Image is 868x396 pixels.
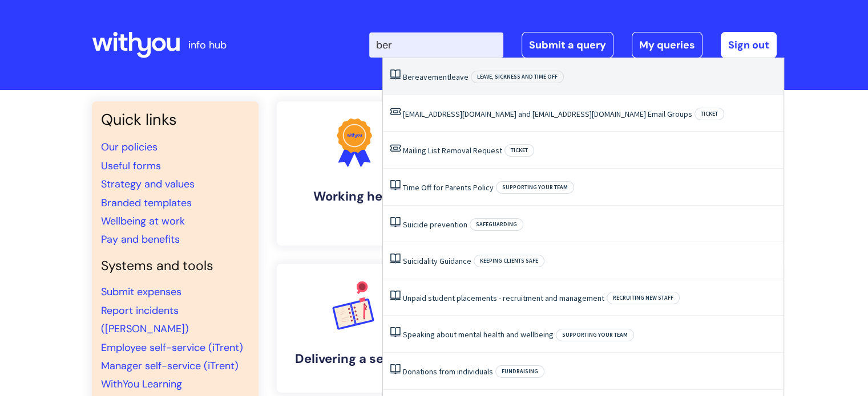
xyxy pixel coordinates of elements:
a: Mailing List Removal Request [403,145,502,156]
a: Bereavementleave [403,72,469,82]
a: Working here [277,101,432,246]
span: Supporting your team [496,181,574,194]
a: Submit expenses [101,285,181,299]
a: Branded templates [101,196,192,210]
a: Suicide prevention [403,219,467,230]
span: Supporting your team [556,329,634,341]
span: Ticket [504,144,534,157]
a: Donations from individuals [403,366,493,377]
h4: Working here [286,189,423,204]
a: Submit a query [522,32,613,58]
h4: Delivering a service [286,352,423,366]
a: Report incidents ([PERSON_NAME]) [101,304,189,336]
a: Our policies [101,140,158,154]
a: Sign out [721,32,777,58]
span: Bereavement [403,72,450,82]
span: Recruiting new staff [607,292,680,304]
input: Search [369,32,503,58]
a: Unpaid student placements - recruitment and management [403,293,604,303]
a: Strategy and values [101,177,195,191]
a: WithYou Learning [101,377,182,391]
a: Time Off for Parents Policy [403,182,494,193]
a: Wellbeing at work [101,214,185,228]
p: info hub [188,36,227,54]
a: [EMAIL_ADDRESS][DOMAIN_NAME] and [EMAIL_ADDRESS][DOMAIN_NAME] Email Groups [403,109,692,119]
a: Useful forms [101,159,161,173]
a: Suicidality Guidance [403,256,471,266]
div: | - [369,32,777,58]
h3: Quick links [101,111,249,129]
a: Manager self-service (iTrent) [101,359,239,373]
span: Fundraising [495,365,544,378]
a: Employee self-service (iTrent) [101,341,243,354]
a: Speaking about mental health and wellbeing [403,329,554,340]
span: Ticket [695,108,724,120]
span: Leave, sickness and time off [471,71,564,83]
a: Delivering a service [277,264,432,393]
a: Pay and benefits [101,232,180,246]
h4: Systems and tools [101,258,249,274]
a: My queries [632,32,703,58]
span: Keeping clients safe [474,255,544,267]
span: Safeguarding [470,218,523,231]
